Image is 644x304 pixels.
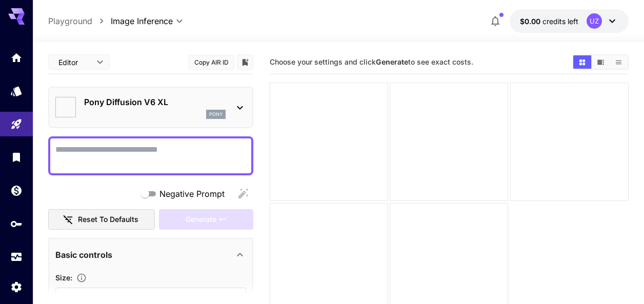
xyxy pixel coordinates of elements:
[610,55,628,69] button: Show media in list view
[111,15,173,27] span: Image Inference
[55,242,246,267] div: Basic controls
[48,209,155,230] button: Reset to defaults
[240,56,250,68] button: Add to library
[48,15,92,27] a: Playground
[376,57,408,66] b: Generate
[10,280,23,293] div: Settings
[58,57,90,68] span: Editor
[188,55,234,70] button: Copy AIR ID
[55,92,246,123] div: Pony Diffusion V6 XLpony
[542,17,578,26] span: credits left
[84,96,226,108] p: Pony Diffusion V6 XL
[510,9,629,33] button: $0.00UZ
[55,273,72,282] span: Size :
[55,249,112,261] p: Basic controls
[10,251,23,264] div: Usage
[520,17,542,26] span: $0.00
[10,51,23,64] div: Home
[520,16,578,27] div: $0.00
[48,15,111,27] nav: breadcrumb
[209,111,223,118] p: pony
[10,151,23,164] div: Library
[10,85,23,97] div: Models
[592,55,610,69] button: Show media in video view
[572,54,629,70] div: Show media in grid viewShow media in video viewShow media in list view
[587,13,602,29] div: UZ
[573,55,591,69] button: Show media in grid view
[72,273,91,283] button: Adjust the dimensions of the generated image by specifying its width and height in pixels, or sel...
[10,184,23,197] div: Wallet
[10,118,23,131] div: Playground
[270,57,473,66] span: Choose your settings and click to see exact costs.
[159,188,225,200] span: Negative Prompt
[10,217,23,230] div: API Keys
